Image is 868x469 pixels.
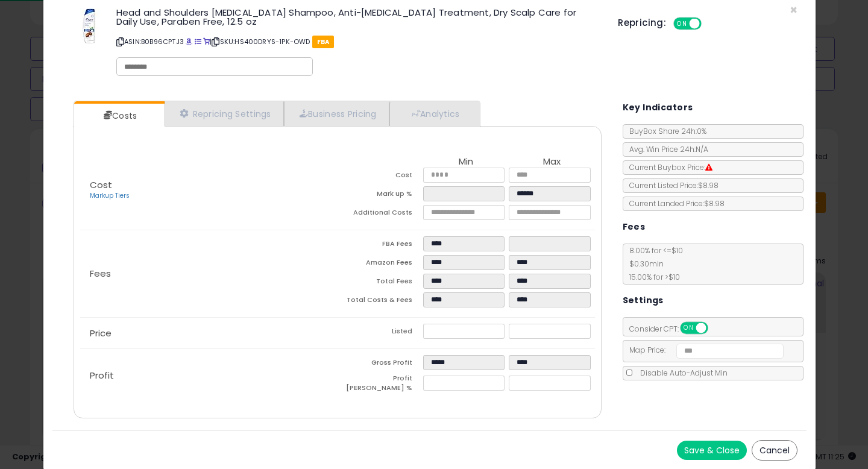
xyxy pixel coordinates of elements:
[116,8,600,26] h3: Head and Shoulders [MEDICAL_DATA] Shampoo, Anti-[MEDICAL_DATA] Treatment, Dry Scalp Care for Dail...
[623,345,784,355] span: Map Price:
[74,104,163,128] a: Costs
[116,32,600,51] p: ASIN: B0B96CPTJ3 | SKU: HS400DRYS-1PK-OWD
[706,323,725,333] span: OFF
[338,205,423,224] td: Additional Costs
[677,441,747,460] button: Save & Close
[623,272,680,282] span: 15.00 % for > $10
[195,37,201,46] a: All offer listings
[338,255,423,274] td: Amazon Fees
[389,101,479,126] a: Analytics
[623,245,683,282] span: 8.00 % for <= $10
[675,19,690,29] span: ON
[681,323,696,333] span: ON
[623,144,708,154] span: Avg. Win Price 24h: N/A
[338,292,423,311] td: Total Costs & Fees
[752,440,797,461] button: Cancel
[790,1,797,19] span: ×
[71,8,107,44] img: 41R6uemhrNL._SL60_.jpg
[623,162,712,172] span: Current Buybox Price:
[338,355,423,374] td: Gross Profit
[618,18,666,28] h5: Repricing:
[312,36,335,48] span: FBA
[700,19,719,29] span: OFF
[90,191,130,200] a: Markup Tiers
[423,157,509,168] th: Min
[623,259,664,269] span: $0.30 min
[338,168,423,186] td: Cost
[80,269,338,279] p: Fees
[705,164,712,171] i: Suppressed Buy Box
[186,37,192,46] a: BuyBox page
[80,180,338,201] p: Cost
[623,198,725,209] span: Current Landed Price: $8.98
[338,236,423,255] td: FBA Fees
[623,126,706,136] span: BuyBox Share 24h: 0%
[338,186,423,205] td: Mark up %
[623,293,664,308] h5: Settings
[634,368,728,378] span: Disable Auto-Adjust Min
[338,274,423,292] td: Total Fees
[165,101,284,126] a: Repricing Settings
[509,157,594,168] th: Max
[623,324,724,334] span: Consider CPT:
[623,100,693,115] h5: Key Indicators
[80,329,338,338] p: Price
[623,219,646,234] h5: Fees
[203,37,210,46] a: Your listing only
[623,180,719,190] span: Current Listed Price: $8.98
[284,101,389,126] a: Business Pricing
[80,371,338,380] p: Profit
[338,374,423,396] td: Profit [PERSON_NAME] %
[338,324,423,342] td: Listed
